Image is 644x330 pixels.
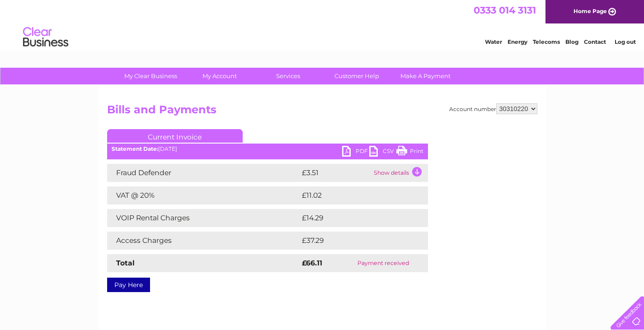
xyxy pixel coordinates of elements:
a: Energy [508,38,527,45]
a: My Account [182,68,257,84]
td: VAT @ 20% [107,186,300,205]
td: Access Charges [107,232,300,250]
td: Show details [371,164,428,182]
strong: £66.11 [302,259,322,267]
a: 0333 014 3131 [474,5,536,16]
a: Current Invoice [107,129,243,143]
td: £14.29 [300,209,409,227]
a: Contact [584,38,606,45]
a: Print [396,146,423,159]
td: £3.51 [300,164,371,182]
a: Make A Payment [388,68,463,84]
img: logo.png [23,23,69,51]
td: £37.29 [300,232,409,250]
div: [DATE] [107,146,428,152]
a: My Clear Business [113,68,188,84]
td: Payment received [339,254,428,272]
a: Customer Help [320,68,394,84]
a: Services [251,68,325,84]
strong: Total [116,259,135,267]
b: Statement Date: [112,145,158,152]
td: Fraud Defender [107,164,300,182]
div: Account number [449,103,537,114]
a: Telecoms [533,38,560,45]
td: £11.02 [300,186,408,205]
a: Pay Here [107,278,150,292]
div: Clear Business is a trading name of Verastar Limited (registered in [GEOGRAPHIC_DATA] No. 3667643... [109,5,536,44]
td: VOIP Rental Charges [107,209,300,227]
a: Blog [565,38,578,45]
a: Log out [615,38,636,45]
a: PDF [342,146,369,159]
a: CSV [369,146,396,159]
h2: Bills and Payments [107,103,537,121]
a: Water [485,38,502,45]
